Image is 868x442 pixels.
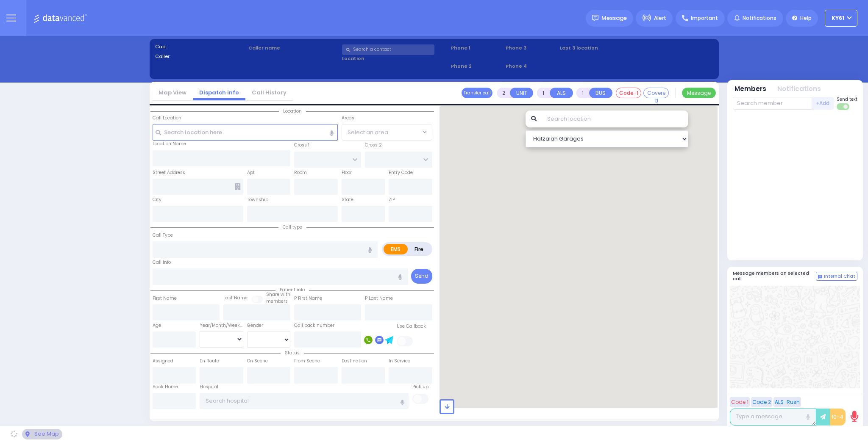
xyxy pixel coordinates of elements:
[193,88,245,97] a: Dispatch info
[365,142,382,149] label: Cross 2
[365,295,393,302] label: P Last Name
[248,44,339,52] label: Caller name
[837,102,850,111] label: Turn off text
[235,183,241,190] span: Other building occupants
[200,322,243,329] div: Year/Month/Week/Day
[294,169,307,176] label: Room
[294,295,322,302] label: P First Name
[22,429,62,439] div: See map
[550,88,573,98] button: ALS
[155,53,246,60] label: Caller:
[155,43,246,50] label: Cad:
[451,63,503,70] span: Phone 2
[818,275,822,279] img: comment-alt.png
[153,259,171,266] label: Call Info
[384,244,408,254] label: EMS
[691,14,718,22] span: Important
[589,88,612,98] button: BUS
[389,169,413,176] label: Entry Code
[153,232,173,239] label: Call Type
[389,196,395,203] label: ZIP
[153,196,161,203] label: City
[451,44,503,52] span: Phone 1
[832,14,844,22] span: KY61
[462,88,492,98] button: Transfer call
[348,128,388,137] span: Select an area
[200,384,218,390] label: Hospital
[510,88,533,98] button: UNIT
[247,169,255,176] label: Apt
[153,124,338,140] input: Search location here
[816,272,857,281] button: Internal Chat
[773,397,801,407] button: ALS-Rush
[654,14,666,22] span: Alert
[278,224,306,230] span: Call type
[601,14,627,22] span: Message
[342,44,434,55] input: Search a contact
[33,13,90,23] img: Logo
[730,397,750,407] button: Code 1
[153,141,186,147] label: Location Name
[342,55,448,62] label: Location
[153,169,185,176] label: Street Address
[506,44,557,52] span: Phone 3
[266,298,288,304] span: members
[560,44,637,52] label: Last 3 location
[743,14,776,22] span: Notifications
[342,358,367,365] label: Destination
[825,10,857,27] button: KY61
[200,358,219,365] label: En Route
[342,169,352,176] label: Floor
[342,196,353,203] label: State
[542,110,688,127] input: Search location
[223,295,248,301] label: Last Name
[824,273,855,279] span: Internal Chat
[751,397,772,407] button: Code 2
[200,393,409,409] input: Search hospital
[506,63,557,70] span: Phone 4
[389,358,410,365] label: In Service
[407,244,431,254] label: Fire
[247,196,268,203] label: Township
[733,271,816,282] h5: Message members on selected call
[800,14,812,22] span: Help
[342,115,354,122] label: Areas
[153,358,173,365] label: Assigned
[412,384,428,390] label: Pick up
[153,384,178,390] label: Back Home
[294,322,334,329] label: Call back number
[682,88,716,98] button: Message
[411,269,432,284] button: Send
[245,88,293,97] a: Call History
[294,142,309,149] label: Cross 1
[592,15,598,21] img: message.svg
[294,358,320,365] label: From Scene
[279,108,306,114] span: Location
[837,96,857,102] span: Send text
[152,88,193,97] a: Map View
[247,358,268,365] label: On Scene
[153,295,177,302] label: First Name
[777,84,821,94] button: Notifications
[733,97,812,110] input: Search member
[266,291,290,298] small: Share with
[247,322,263,329] label: Gender
[153,322,161,329] label: Age
[643,88,669,98] button: Covered
[281,350,304,356] span: Status
[153,115,181,122] label: Call Location
[397,323,426,330] label: Use Callback
[275,287,309,293] span: Patient info
[616,88,641,98] button: Code-1
[734,84,766,94] button: Members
